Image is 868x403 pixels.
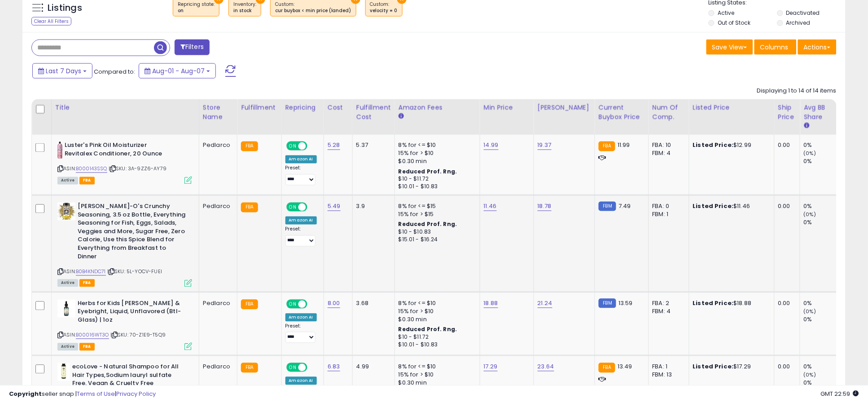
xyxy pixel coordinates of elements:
[399,371,473,379] div: 15% for > $10
[57,363,70,381] img: 319A2xDrTYL._SL40_.jpg
[804,372,816,379] small: (0%)
[693,203,767,211] div: $11.46
[107,268,162,275] span: | SKU: 5L-YOCV-FUEI
[399,112,404,120] small: Amazon Fees.
[693,363,767,371] div: $17.29
[653,300,682,308] div: FBA: 2
[65,142,174,160] b: Luster's Pink Oil Moisturizer Revitalex Conditioner, 20 Ounce
[718,9,735,17] label: Active
[484,202,497,211] a: 11.46
[399,236,473,244] div: $15.01 - $16.24
[175,40,210,55] button: Filters
[370,8,398,14] div: velocity = 0
[786,19,811,27] label: Archived
[778,203,793,211] div: 0.00
[693,103,771,112] div: Listed Price
[618,202,631,211] span: 7.49
[798,40,837,55] button: Actions
[285,314,317,322] div: Amazon AI
[599,142,615,151] small: FBA
[57,300,192,350] div: ASIN:
[306,142,320,150] span: OFF
[718,19,751,27] label: Out of Stock
[287,300,298,308] span: ON
[328,363,340,372] a: 6.83
[778,103,796,122] div: Ship Price
[804,122,809,130] small: Avg BB Share.
[233,1,256,14] span: Inventory :
[328,299,340,308] a: 8.00
[306,364,320,372] span: OFF
[76,332,109,339] a: B00016WT3O
[285,165,317,186] div: Preset:
[399,334,473,341] div: $10 - $11.72
[287,204,298,211] span: ON
[399,316,473,324] div: $0.30 min
[757,87,837,95] div: Displaying 1 to 14 of 14 items
[599,103,645,122] div: Current Buybox Price
[46,66,81,75] span: Last 7 Days
[804,300,840,308] div: 0%
[399,150,473,158] div: 15% for > $10
[57,203,75,221] img: 614pCmIM+wL._SL40_.jpg
[48,2,82,14] h5: Listings
[57,203,192,286] div: ASIN:
[804,158,840,166] div: 0%
[55,103,195,112] div: Title
[399,103,476,112] div: Amazon Fees
[538,103,591,112] div: [PERSON_NAME]
[618,299,633,308] span: 13.59
[804,103,837,122] div: Avg BB Share
[804,363,840,371] div: 0%
[538,202,552,211] a: 18.78
[57,279,78,287] span: All listings currently available for purchase on Amazon
[399,363,473,371] div: 8% for <= $10
[285,323,317,344] div: Preset:
[76,268,106,276] a: B0B4KNDC71
[178,1,215,14] span: Repricing state :
[804,203,840,211] div: 0%
[693,299,734,308] b: Listed Price:
[241,103,277,112] div: Fulfillment
[484,363,498,372] a: 17.29
[399,341,473,349] div: $10.01 - $10.83
[203,363,230,371] div: Pedlarco
[152,66,205,75] span: Aug-01 - Aug-07
[778,363,793,371] div: 0.00
[538,141,552,150] a: 19.37
[356,142,388,150] div: 5.37
[57,177,78,185] span: All listings currently available for purchase on Amazon
[653,308,682,316] div: FBM: 4
[328,103,349,112] div: Cost
[399,142,473,150] div: 8% for <= $10
[693,363,734,371] b: Listed Price:
[285,155,317,164] div: Amazon AI
[356,363,388,371] div: 4.99
[653,103,685,122] div: Num of Comp.
[754,40,797,55] button: Columns
[778,300,793,308] div: 0.00
[484,299,498,308] a: 18.88
[241,142,258,151] small: FBA
[203,203,230,211] div: Pedlarco
[32,63,92,79] button: Last 7 Days
[356,300,388,308] div: 3.68
[79,343,95,351] span: FBA
[9,390,156,399] div: seller snap | |
[653,203,682,211] div: FBA: 0
[116,390,156,398] a: Privacy Policy
[9,390,42,398] strong: Copyright
[285,217,317,225] div: Amazon AI
[285,103,320,112] div: Repricing
[285,226,317,247] div: Preset:
[599,202,616,211] small: FBM
[275,8,351,14] div: cur buybox < min price (landed)
[653,371,682,379] div: FBM: 13
[328,141,340,150] a: 5.28
[804,150,816,157] small: (0%)
[399,221,457,228] b: Reduced Prof. Rng.
[804,316,840,324] div: 0%
[760,43,789,52] span: Columns
[203,300,230,308] div: Pedlarco
[399,176,473,183] div: $10 - $11.72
